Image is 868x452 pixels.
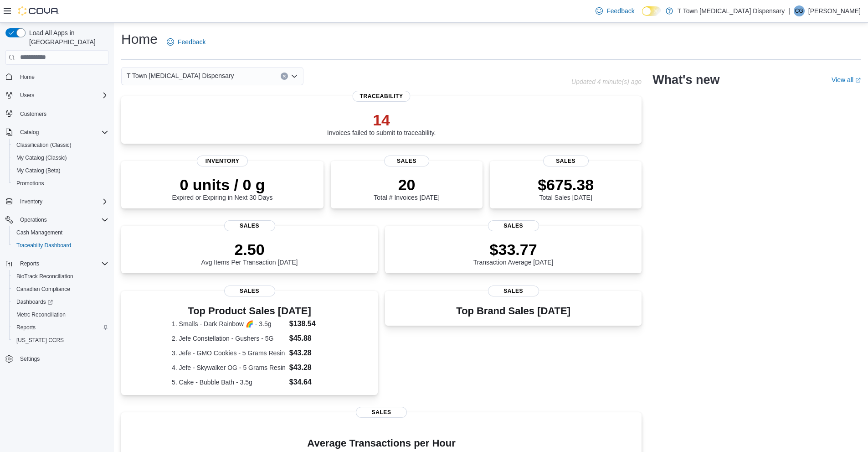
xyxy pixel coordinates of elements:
[16,141,72,149] span: Classification (Classic)
[16,72,38,83] a: Home
[327,111,436,136] div: Invoices failed to submit to traceability.
[2,126,112,139] button: Catalog
[16,108,108,119] span: Customers
[16,109,50,119] a: Customers
[13,309,108,320] span: Metrc Reconciliation
[128,438,634,449] h4: Average Transactions per Hour
[20,216,47,223] span: Operations
[13,152,108,163] span: My Catalog (Classic)
[20,198,42,205] span: Inventory
[9,270,112,283] button: BioTrack Reconciliation
[9,239,112,252] button: Traceabilty Dashboard
[13,335,108,346] span: Washington CCRS
[201,240,298,266] div: Avg Items Per Transaction [DATE]
[13,165,64,176] a: My Catalog (Beta)
[2,195,112,208] button: Inventory
[652,73,719,87] h2: What's new
[178,37,205,47] span: Feedback
[9,164,112,177] button: My Catalog (Beta)
[488,286,539,296] span: Sales
[16,324,36,331] span: Reports
[606,6,634,16] span: Feedback
[163,33,209,51] a: Feedback
[16,286,70,293] span: Canadian Compliance
[13,296,56,307] a: Dashboards
[9,296,112,308] a: Dashboards
[172,363,286,372] dt: 4. Jefe - Skywalker OG - 5 Grams Resin
[356,407,407,418] span: Sales
[172,176,273,194] p: 0 units / 0 g
[374,176,439,201] div: Total # Invoices [DATE]
[855,78,861,83] svg: External link
[353,91,411,102] span: Traceability
[16,180,44,187] span: Promotions
[9,226,112,239] button: Cash Management
[13,322,39,333] a: Reports
[172,348,286,358] dt: 3. Jefe - GMO Cookies - 5 Grams Resin
[2,352,112,365] button: Settings
[2,89,112,102] button: Users
[291,73,298,80] button: Open list of options
[289,362,327,373] dd: $43.28
[16,154,67,161] span: My Catalog (Classic)
[16,258,108,269] span: Reports
[543,156,589,166] span: Sales
[289,377,327,388] dd: $34.64
[16,127,42,138] button: Catalog
[13,284,108,295] span: Canadian Compliance
[592,2,638,20] a: Feedback
[13,178,108,189] span: Promotions
[13,227,66,238] a: Cash Management
[788,5,790,16] p: |
[26,28,108,47] span: Load All Apps in [GEOGRAPHIC_DATA]
[13,271,77,282] a: BioTrack Reconciliation
[20,110,46,118] span: Customers
[9,139,112,151] button: Classification (Classic)
[16,298,53,306] span: Dashboards
[678,5,785,16] p: T Town [MEDICAL_DATA] Dispensary
[289,318,327,329] dd: $138.54
[172,176,273,201] div: Expired or Expiring in Next 30 Days
[16,127,108,138] span: Catalog
[16,167,61,174] span: My Catalog (Beta)
[795,5,803,16] span: CG
[9,177,112,190] button: Promotions
[456,306,570,317] h3: Top Brand Sales [DATE]
[538,176,594,194] p: $675.38
[13,284,74,295] a: Canadian Compliance
[13,140,75,151] a: Classification (Classic)
[224,286,275,296] span: Sales
[16,71,108,83] span: Home
[127,70,234,81] span: T Town [MEDICAL_DATA] Dispensary
[808,5,861,16] p: [PERSON_NAME]
[473,240,554,259] p: $33.77
[16,258,43,269] button: Reports
[13,178,48,189] a: Promotions
[327,111,436,129] p: 14
[642,6,661,16] input: Dark Mode
[16,353,108,364] span: Settings
[9,308,112,321] button: Metrc Reconciliation
[172,319,286,328] dt: 1. Smalls - Dark Rainbow 🌈 - 3.5g
[20,260,39,267] span: Reports
[16,90,108,101] span: Users
[16,353,43,364] a: Settings
[224,220,275,231] span: Sales
[20,92,34,99] span: Users
[9,334,112,347] button: [US_STATE] CCRS
[121,30,158,48] h1: Home
[20,355,40,363] span: Settings
[16,242,71,249] span: Traceabilty Dashboard
[16,229,62,236] span: Cash Management
[201,240,298,259] p: 2.50
[16,196,108,207] span: Inventory
[172,306,327,317] h3: Top Product Sales [DATE]
[9,321,112,334] button: Reports
[13,152,71,163] a: My Catalog (Classic)
[16,90,38,101] button: Users
[9,151,112,164] button: My Catalog (Classic)
[374,176,439,194] p: 20
[16,337,64,344] span: [US_STATE] CCRS
[20,73,35,81] span: Home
